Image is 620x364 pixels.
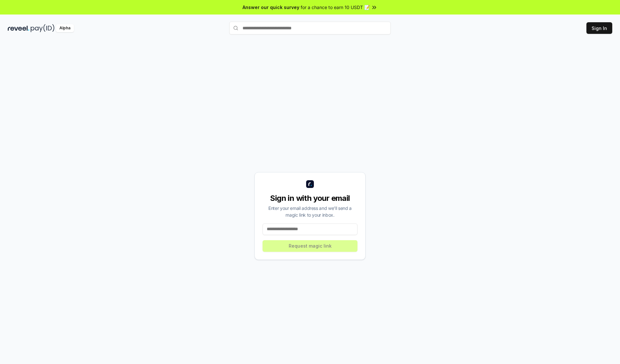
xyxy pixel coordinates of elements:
span: for a chance to earn 10 USDT 📝 [301,4,370,11]
div: Sign in with your email [263,193,357,203]
img: reveel_dark [8,24,29,32]
span: Answer our quick survey [243,4,299,11]
button: Sign In [586,22,612,34]
img: pay_id [31,24,55,32]
img: logo_small [306,180,314,188]
div: Alpha [56,24,74,32]
div: Enter your email address and we’ll send a magic link to your inbox. [263,205,357,218]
